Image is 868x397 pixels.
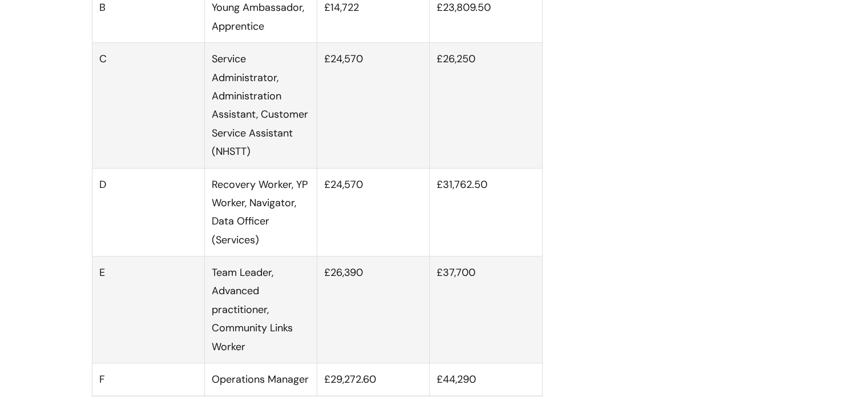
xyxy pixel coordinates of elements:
td: Operations Manager [204,363,317,396]
td: Service Administrator, Administration Assistant, Customer Service Assistant (NHSTT) [204,43,317,168]
td: £29,272.60 [317,363,430,396]
td: £26,390 [317,256,430,363]
td: £31,762.50 [430,168,542,256]
td: £26,250 [430,43,542,168]
td: C [92,43,204,168]
td: £24,570 [317,43,430,168]
td: F [92,363,204,396]
td: £37,700 [430,256,542,363]
td: D [92,168,204,256]
td: E [92,256,204,363]
td: Recovery Worker, YP Worker, Navigator, Data Officer (Services) [204,168,317,256]
td: £24,570 [317,168,430,256]
td: Team Leader, Advanced practitioner, Community Links Worker [204,256,317,363]
td: £44,290 [430,363,542,396]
